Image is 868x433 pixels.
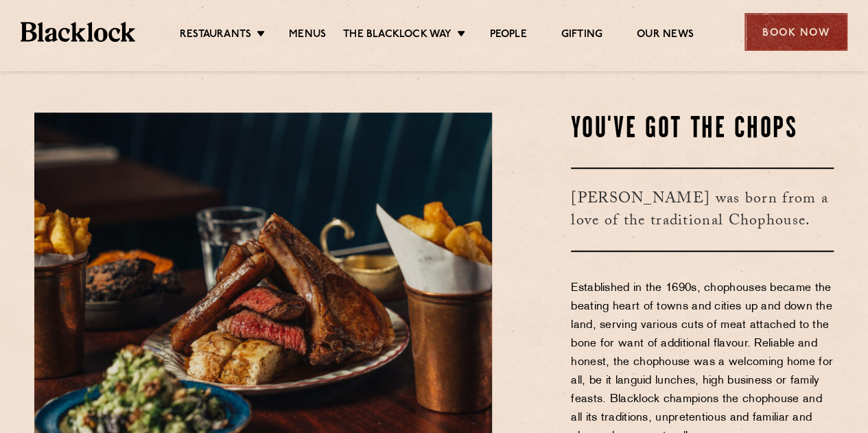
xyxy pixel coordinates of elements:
h2: You've Got The Chops [571,113,834,147]
a: The Blacklock Way [343,28,451,43]
a: Menus [289,28,326,43]
a: Gifting [561,28,602,43]
a: Our News [637,28,694,43]
a: Restaurants [180,28,251,43]
a: People [489,28,526,43]
h3: [PERSON_NAME] was born from a love of the traditional Chophouse. [571,167,834,252]
div: Book Now [744,13,847,51]
img: BL_Textured_Logo-footer-cropped.svg [21,22,135,41]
